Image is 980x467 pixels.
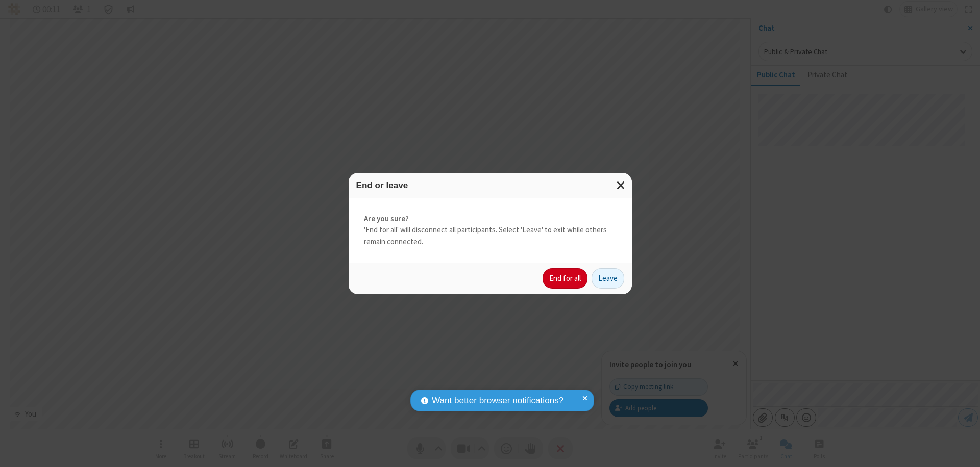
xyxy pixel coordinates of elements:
span: Want better browser notifications? [432,394,563,407]
strong: Are you sure? [364,213,617,225]
div: 'End for all' will disconnect all participants. Select 'Leave' to exit while others remain connec... [349,198,632,263]
h3: End or leave [356,180,624,190]
button: End for all [543,268,587,289]
button: Leave [592,268,624,289]
button: Close modal [610,173,632,198]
